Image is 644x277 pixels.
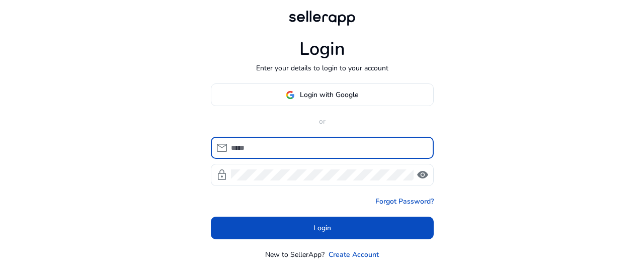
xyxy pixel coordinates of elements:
span: Login with Google [300,89,358,100]
p: or [211,116,434,127]
span: lock [216,169,228,181]
a: Create Account [329,249,379,260]
a: Forgot Password? [375,196,434,207]
img: google-logo.svg [286,90,295,100]
h1: Login [299,38,345,60]
span: visibility [417,169,429,181]
span: Login [313,223,331,233]
button: Login [211,217,434,239]
span: mail [216,142,228,154]
p: Enter your details to login to your account [256,63,388,73]
p: New to SellerApp? [265,249,325,260]
button: Login with Google [211,83,434,106]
